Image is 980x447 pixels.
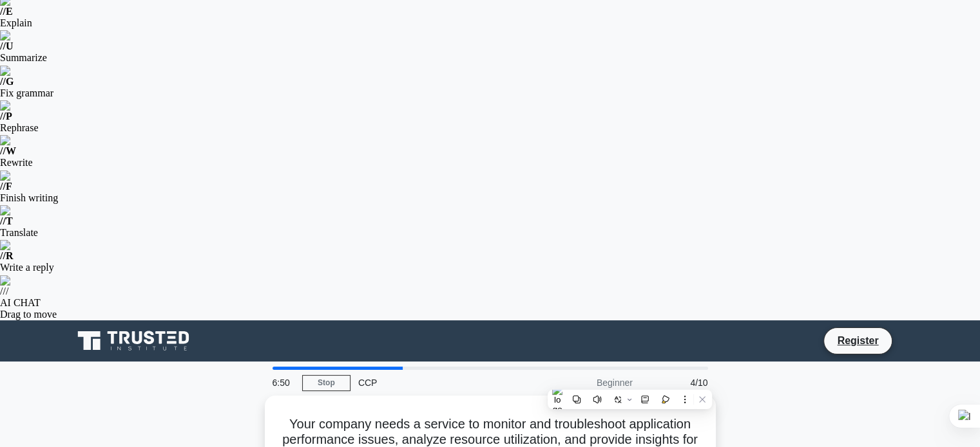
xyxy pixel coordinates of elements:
div: 4/10 [640,370,716,396]
a: Register [829,333,886,349]
div: CCP [351,370,528,396]
div: Beginner [528,370,640,396]
div: 6:50 [265,370,302,396]
a: Stop [302,375,351,391]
